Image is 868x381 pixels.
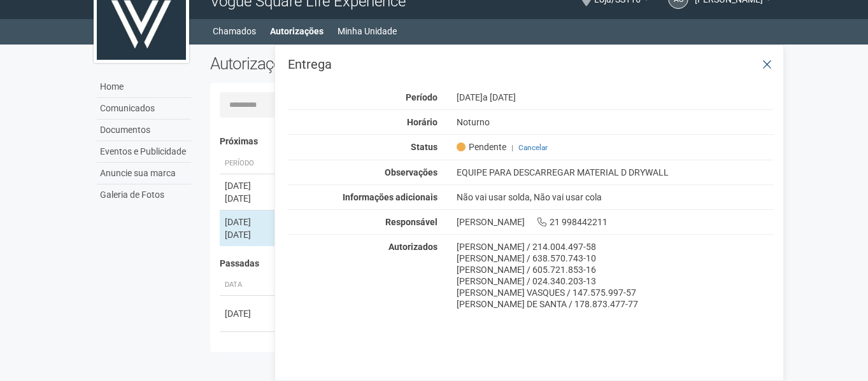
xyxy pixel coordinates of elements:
strong: Status [411,142,438,152]
a: Cancelar [518,143,548,152]
div: EQUIPE PARA DESCARREGAR MATERIAL D DRYWALL [447,167,784,178]
div: [DATE] [225,192,272,205]
div: [PERSON_NAME] / 214.004.497-58 [457,241,774,253]
div: [PERSON_NAME] DE SANTA / 178.873.477-77 [457,298,774,310]
div: [DATE] [225,216,272,228]
h3: Entrega [288,58,774,71]
strong: Horário [407,117,438,127]
div: [PERSON_NAME] / 605.721.853-16 [457,264,774,275]
strong: Período [406,92,438,102]
h4: Passadas [220,259,765,268]
div: Não vai usar solda, Não vai usar cola [447,191,784,203]
div: [DATE] [225,307,272,320]
span: a [DATE] [483,92,516,102]
a: Documentos [97,120,191,141]
div: [PERSON_NAME] / 638.570.743-10 [457,253,774,264]
a: Anuncie sua marca [97,163,191,184]
th: Data [220,275,277,296]
a: Home [97,76,191,98]
span: | [511,143,513,152]
div: [DATE] [225,179,272,192]
strong: Informações adicionais [343,192,438,202]
a: Eventos e Publicidade [97,141,191,163]
div: [DATE] [225,228,272,241]
div: [DATE] [447,92,784,103]
h2: Autorizações [210,54,483,73]
strong: Autorizados [388,242,438,252]
div: Noturno [447,116,784,128]
div: [PERSON_NAME] 21 998442211 [447,216,784,228]
a: Comunicados [97,98,191,120]
div: [PERSON_NAME] VASQUES / 147.575.997-57 [457,287,774,298]
a: Autorizações [270,22,324,40]
a: Chamados [213,22,256,40]
strong: Responsável [385,217,438,227]
a: Galeria de Fotos [97,184,191,205]
h4: Próximas [220,137,765,146]
a: Minha Unidade [338,22,397,40]
strong: Observações [385,167,438,177]
div: [PERSON_NAME] / 024.340.203-13 [457,275,774,287]
th: Período [220,153,277,174]
span: Pendente [457,141,506,153]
